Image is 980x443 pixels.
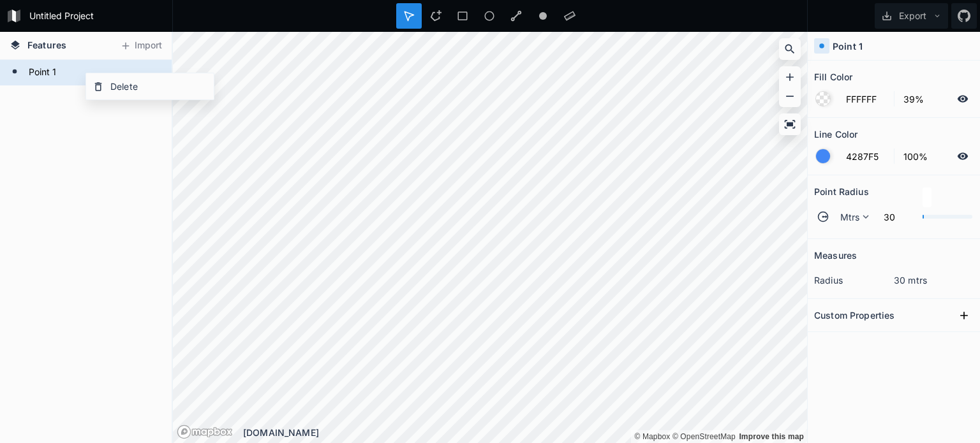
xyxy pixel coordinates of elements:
h2: Point Radius [814,182,869,201]
div: Delete [86,73,214,99]
input: 0 [876,209,916,224]
h4: Point 1 [833,40,863,53]
h2: Fill Color [814,67,852,87]
h2: Custom Properties [814,305,895,325]
a: Mapbox [634,432,670,441]
dd: 30 mtrs [894,273,974,287]
span: Features [27,38,66,52]
h2: Line Color [814,124,857,144]
dt: radius [814,273,894,287]
a: Map feedback [739,432,804,441]
button: Import [114,36,168,56]
span: Mtrs [840,210,860,224]
a: Mapbox logo [177,425,233,439]
a: OpenStreetMap [672,432,736,441]
button: Export [875,3,948,29]
div: [DOMAIN_NAME] [243,426,807,439]
h2: Measures [814,245,857,265]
